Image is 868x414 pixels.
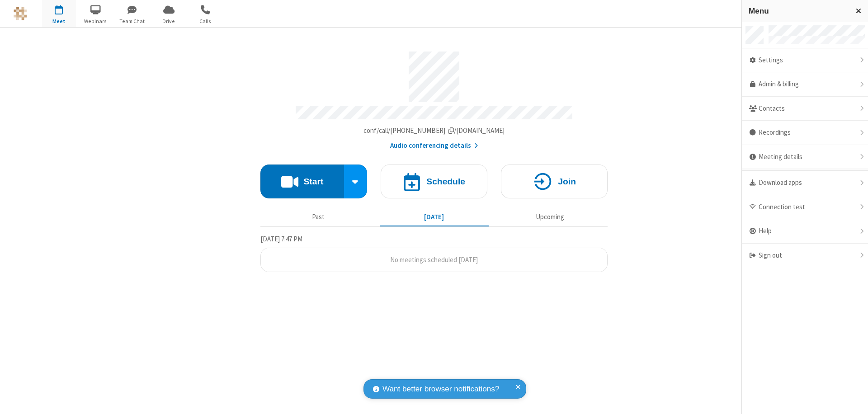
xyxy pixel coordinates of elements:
button: Join [501,165,608,198]
button: [DATE] [380,208,489,226]
div: Contacts [742,97,868,121]
span: Copy my meeting room link [363,126,505,135]
div: Help [742,219,868,244]
span: Drive [152,17,186,25]
iframe: Chat [845,390,861,408]
button: Start [260,165,344,198]
div: Download apps [742,171,868,195]
h4: Join [558,177,576,186]
span: [DATE] 7:47 PM [260,235,302,243]
div: Settings [742,48,868,73]
h4: Start [303,177,323,186]
a: Admin & billing [742,72,868,97]
span: Meet [42,17,76,25]
span: Calls [189,17,222,25]
button: Schedule [381,165,487,198]
h4: Schedule [426,177,465,186]
h3: Menu [749,7,848,15]
button: Upcoming [495,208,604,226]
span: Webinars [79,17,113,25]
button: Past [264,208,373,226]
button: Audio conferencing details [390,141,478,151]
div: Start conference options [344,165,368,198]
section: Account details [260,45,608,151]
img: QA Selenium DO NOT DELETE OR CHANGE [14,7,27,20]
div: Meeting details [742,145,868,169]
span: No meetings scheduled [DATE] [390,255,478,264]
div: Recordings [742,121,868,145]
section: Today's Meetings [260,234,608,273]
div: Connection test [742,195,868,220]
div: Sign out [742,244,868,268]
button: Copy my meeting room linkCopy my meeting room link [363,126,505,136]
span: Want better browser notifications? [382,383,499,395]
span: Team Chat [115,17,149,25]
